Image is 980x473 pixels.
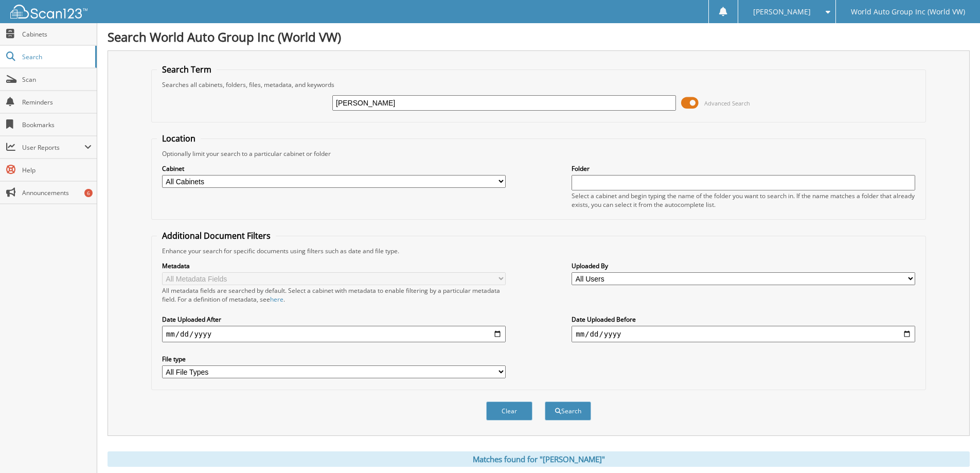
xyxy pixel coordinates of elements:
legend: Search Term [157,64,217,75]
div: Enhance your search for specific documents using filters such as date and file type. [157,247,920,255]
button: Clear [486,401,532,421]
span: [PERSON_NAME] [753,9,811,15]
div: Select a cabinet and begin typing the name of the folder you want to search in. If the name match... [572,191,915,209]
div: All metadata fields are searched by default. Select a cabinet with metadata to enable filtering b... [162,286,506,304]
span: Search [22,52,90,61]
img: scan123-logo-white.svg [10,5,87,19]
label: Cabinet [162,164,506,173]
label: Uploaded By [572,261,915,270]
div: 6 [84,189,93,197]
span: Help [22,166,92,174]
input: end [572,326,915,342]
span: Bookmarks [22,120,92,129]
h1: Search World Auto Group Inc (World VW) [108,28,970,45]
a: here [270,295,283,304]
label: Folder [572,164,915,173]
div: Matches found for "[PERSON_NAME]" [108,451,970,467]
span: Reminders [22,98,92,107]
span: Scan [22,75,92,84]
span: User Reports [22,143,84,152]
span: Cabinets [22,30,92,39]
input: start [162,326,506,342]
label: Date Uploaded After [162,315,506,324]
label: File type [162,355,506,363]
button: Search [545,401,591,421]
label: Metadata [162,261,506,270]
div: Searches all cabinets, folders, files, metadata, and keywords [157,80,920,89]
div: Optionally limit your search to a particular cabinet or folder [157,149,920,158]
legend: Additional Document Filters [157,230,276,241]
span: World Auto Group Inc (World VW) [851,9,965,15]
label: Date Uploaded Before [572,315,915,324]
legend: Location [157,133,201,144]
span: Announcements [22,188,92,197]
span: Advanced Search [704,99,750,107]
